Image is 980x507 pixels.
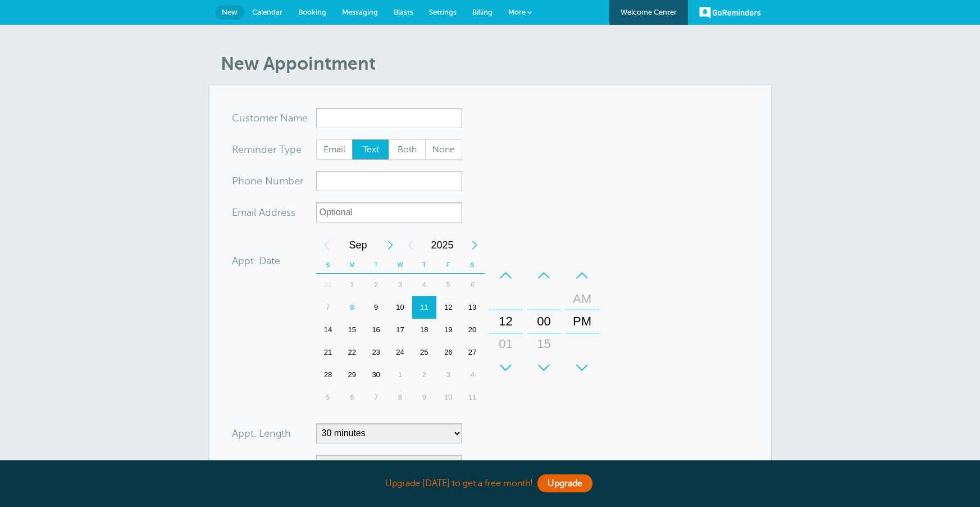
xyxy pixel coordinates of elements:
div: 3 [388,274,412,296]
div: 1 [340,274,364,296]
div: Previous Year [400,234,421,256]
th: W [388,256,412,274]
div: Wednesday, October 1 [388,364,412,386]
div: 00 [531,310,558,333]
span: Text [353,140,389,159]
div: 30 [531,355,558,378]
div: 28 [316,364,340,386]
div: Saturday, October 4 [461,364,485,386]
span: Ema [232,207,252,218]
span: More [508,8,526,16]
div: Sunday, September 28 [316,364,340,386]
span: Messaging [342,8,378,16]
div: 7 [364,386,388,409]
th: F [436,256,461,274]
div: Wednesday, September 17 [388,319,412,341]
div: Wednesday, October 8 [388,386,412,409]
label: Repeat [232,460,264,470]
div: 6 [461,274,485,296]
div: Monday, October 6 [340,386,364,409]
div: Upgrade [DATE] to get a free month! [209,472,771,496]
input: Optional [316,202,462,223]
div: ame [232,108,316,128]
div: 25 [412,341,436,364]
div: 19 [436,319,461,341]
div: 02 [493,355,519,378]
div: AM [569,288,596,310]
div: 14 [316,319,340,341]
div: 12 [493,310,519,333]
div: 3 [436,364,461,386]
div: Tuesday, September 30 [364,364,388,386]
span: None [426,140,462,159]
div: ress [232,202,316,223]
div: Tuesday, September 16 [364,319,388,341]
div: Next Month [380,234,400,256]
div: 9 [412,386,436,409]
span: 2025 [421,234,464,256]
div: PM [569,310,596,333]
div: 5 [436,274,461,296]
div: Saturday, September 13 [461,296,485,319]
div: 4 [461,364,485,386]
div: 23 [364,341,388,364]
div: Sunday, September 21 [316,341,340,364]
div: Minutes [527,264,561,379]
div: 8 [340,296,364,319]
div: Friday, October 3 [436,364,461,386]
label: Text [352,139,389,160]
div: 11 [412,296,436,319]
span: Billing [472,8,493,16]
th: T [364,256,388,274]
div: Tuesday, September 2 [364,274,388,296]
div: Monday, September 1 [340,274,364,296]
h1: New Appointment [221,53,771,74]
span: il Add [252,207,277,218]
div: 7 [316,296,340,319]
div: Thursday, October 9 [412,386,436,409]
div: Wednesday, September 24 [388,341,412,364]
div: 18 [412,319,436,341]
span: Pho [232,176,250,186]
span: tomer N [250,113,288,123]
div: 30 [364,364,388,386]
div: Today, Monday, September 8 [340,296,364,319]
div: Tuesday, September 9 [364,296,388,319]
a: Upgrade [537,474,592,492]
div: Friday, September 26 [436,341,461,364]
span: Both [389,140,425,159]
div: 29 [340,364,364,386]
span: September [336,234,380,256]
span: Calendar [252,8,282,16]
div: 21 [316,341,340,364]
div: Saturday, October 11 [461,386,485,409]
div: 1 [388,364,412,386]
th: S [461,256,485,274]
span: Booking [298,8,326,16]
div: Monday, September 29 [340,364,364,386]
div: Friday, September 5 [436,274,461,296]
div: Monday, September 15 [340,319,364,341]
div: 16 [364,319,388,341]
div: 6 [340,386,364,409]
div: 20 [461,319,485,341]
div: Thursday, October 2 [412,364,436,386]
span: New [222,8,238,16]
label: Email [316,139,353,160]
span: Blasts [394,8,413,16]
div: 13 [461,296,485,319]
th: T [412,256,436,274]
div: 22 [340,341,364,364]
div: 2 [364,274,388,296]
th: M [340,256,364,274]
div: 27 [461,341,485,364]
div: 4 [412,274,436,296]
div: Thursday, September 4 [412,274,436,296]
div: Friday, September 12 [436,296,461,319]
span: ne Nu [250,176,279,186]
div: Tuesday, September 23 [364,341,388,364]
div: 01 [493,333,519,355]
div: Friday, September 19 [436,319,461,341]
div: 15 [340,319,364,341]
div: 8 [388,386,412,409]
